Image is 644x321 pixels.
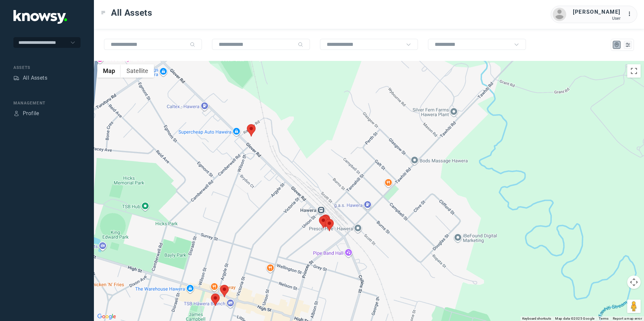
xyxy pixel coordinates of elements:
button: Drag Pegman onto the map to open Street View [627,300,641,313]
div: Management [13,100,80,106]
button: Show satellite imagery [121,64,154,78]
button: Show street map [97,64,121,78]
a: Terms [599,317,609,320]
div: Assets [13,65,80,71]
span: Map data ©2025 Google [555,317,594,320]
div: : [627,10,635,19]
div: List [625,42,631,48]
button: Toggle fullscreen view [627,64,641,78]
button: Keyboard shortcuts [522,316,551,321]
div: [PERSON_NAME] [573,8,621,16]
a: AssetsAll Assets [13,74,47,82]
a: Open this area in Google Maps (opens a new window) [96,312,118,321]
img: avatar.png [553,8,566,21]
a: Report a map error [613,317,642,320]
div: User [573,16,621,21]
img: Google [96,312,118,321]
button: Map camera controls [627,275,641,289]
div: All Assets [23,74,47,82]
div: Map [614,42,620,48]
img: Application Logo [13,10,67,24]
div: Search [298,42,303,47]
span: All Assets [111,7,152,19]
div: Toggle Menu [101,10,106,15]
a: ProfileProfile [13,109,39,117]
div: Assets [13,75,19,81]
div: Search [190,42,195,47]
div: Profile [23,109,39,117]
tspan: ... [628,11,634,16]
div: : [627,10,635,18]
div: Profile [13,110,19,116]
